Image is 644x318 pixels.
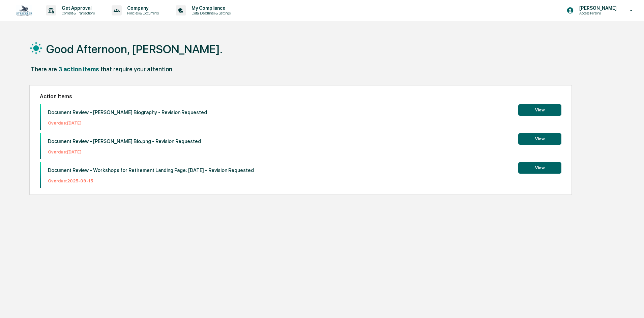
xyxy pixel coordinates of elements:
[31,66,57,73] div: There are
[518,104,561,116] button: View
[56,11,98,15] p: Content & Transactions
[518,135,561,142] a: View
[58,66,99,73] div: 3 action items
[574,5,620,11] p: [PERSON_NAME]
[40,93,561,100] h2: Action Items
[518,164,561,171] a: View
[48,178,254,183] p: Overdue: 2025-09-15
[122,11,162,15] p: Policies & Documents
[48,138,201,144] p: Document Review - [PERSON_NAME] Bio.png - Revision Requested
[48,109,207,115] p: Document Review - [PERSON_NAME] Biography - Revision Requested
[122,5,162,11] p: Company
[518,162,561,174] button: View
[48,120,207,126] p: Overdue: [DATE]
[100,66,174,73] div: that require your attention.
[16,5,32,16] img: logo
[574,11,620,15] p: Access Persons
[518,106,561,113] a: View
[186,5,234,11] p: My Compliance
[186,11,234,15] p: Data, Deadlines & Settings
[48,167,254,173] p: Document Review - Workshops for Retirement Landing Page: [DATE] - Revision Requested
[56,5,98,11] p: Get Approval
[46,42,223,56] h1: Good Afternoon, [PERSON_NAME].
[48,149,201,154] p: Overdue: [DATE]
[518,133,561,145] button: View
